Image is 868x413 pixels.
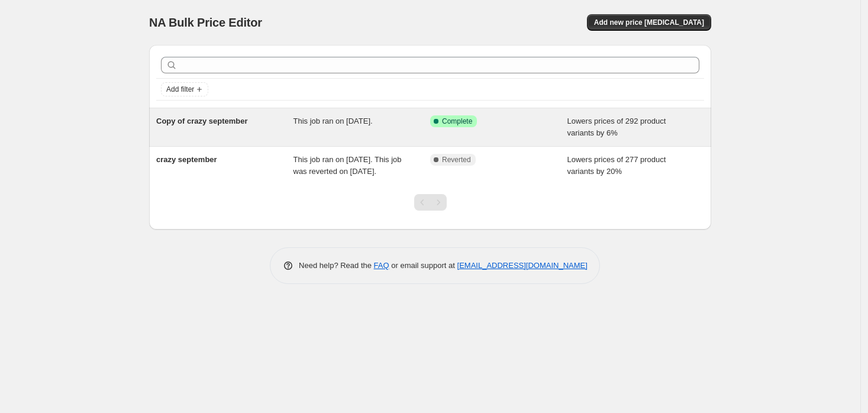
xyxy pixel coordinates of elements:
[389,261,457,270] span: or email support at
[442,117,472,126] span: Complete
[293,155,402,176] span: This job ran on [DATE]. This job was reverted on [DATE].
[161,82,208,96] button: Add filter
[414,194,447,211] nav: Pagination
[374,261,389,270] a: FAQ
[457,261,588,270] a: [EMAIL_ADDRESS][DOMAIN_NAME]
[149,16,262,29] span: NA Bulk Price Editor
[166,85,194,94] span: Add filter
[156,117,248,125] span: Copy of crazy september
[567,155,666,176] span: Lowers prices of 277 product variants by 20%
[567,117,666,137] span: Lowers prices of 292 product variants by 6%
[293,117,373,125] span: This job ran on [DATE].
[299,261,374,270] span: Need help? Read the
[594,18,704,27] span: Add new price [MEDICAL_DATA]
[442,155,471,164] span: Reverted
[587,14,711,31] button: Add new price [MEDICAL_DATA]
[156,155,217,164] span: crazy september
